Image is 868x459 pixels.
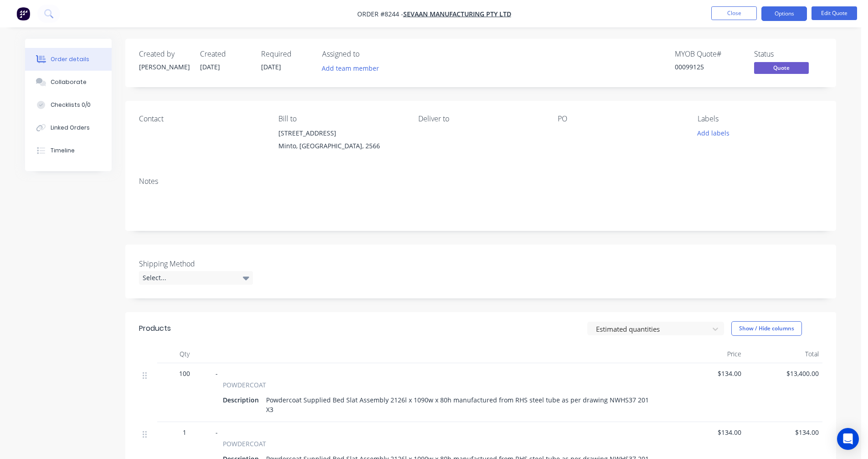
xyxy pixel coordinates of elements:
div: [STREET_ADDRESS]Minto, [GEOGRAPHIC_DATA], 2566 [278,127,403,156]
div: Status [754,50,822,58]
img: Factory [16,7,30,21]
div: Notes [139,177,822,186]
button: Collaborate [25,71,112,94]
div: Checklists 0/0 [51,101,91,109]
div: Price [668,345,745,363]
div: [PERSON_NAME] [139,62,189,72]
div: Select... [139,271,253,285]
div: Total [745,345,822,363]
div: MYOB Quote # [675,50,743,58]
label: Shipping Method [139,258,253,269]
span: $134.00 [671,369,741,378]
div: Timeline [51,146,75,155]
button: Add team member [322,62,384,74]
div: Required [261,50,311,58]
div: Deliver to [418,115,543,123]
span: $134.00 [671,428,741,437]
div: PO [558,115,683,123]
button: Checklists 0/0 [25,94,112,116]
span: [DATE] [200,63,220,71]
span: - [216,369,218,378]
span: Quote [754,62,809,73]
div: Collaborate [51,78,87,86]
span: - [216,428,218,437]
div: Products [139,323,171,334]
button: Show / Hide columns [731,321,802,336]
button: Add team member [317,62,384,74]
button: Timeline [25,139,112,162]
div: Contact [139,115,264,123]
button: Order details [25,48,112,71]
div: 00099125 [675,62,743,72]
span: POWDERCOAT [223,380,266,390]
span: [DATE] [261,63,281,71]
div: Bill to [278,115,403,123]
span: 1 [183,428,186,437]
span: Order #8244 - [357,10,403,18]
button: Linked Orders [25,116,112,139]
button: Close [711,6,757,20]
div: Qty [157,345,212,363]
span: 100 [179,369,190,378]
button: Edit Quote [812,6,857,20]
div: Powdercoat Supplied Bed Slat Assembly 2126l x 1090w x 80h manufactured from RHS steel tube as per... [262,393,657,416]
button: Options [761,6,807,21]
div: Assigned to [322,50,413,58]
a: Sevaan Manufacturing Pty Ltd [403,10,511,18]
div: Minto, [GEOGRAPHIC_DATA], 2566 [278,140,403,152]
div: Created by [139,50,189,58]
div: Open Intercom Messenger [837,428,859,450]
div: Order details [51,55,89,63]
button: Add labels [692,127,734,139]
div: Created [200,50,250,58]
div: Description [223,393,262,407]
span: $13,400.00 [749,369,819,378]
span: $134.00 [749,428,819,437]
span: POWDERCOAT [223,439,266,449]
div: [STREET_ADDRESS] [278,127,403,140]
div: Linked Orders [51,124,90,132]
div: Labels [698,115,822,123]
